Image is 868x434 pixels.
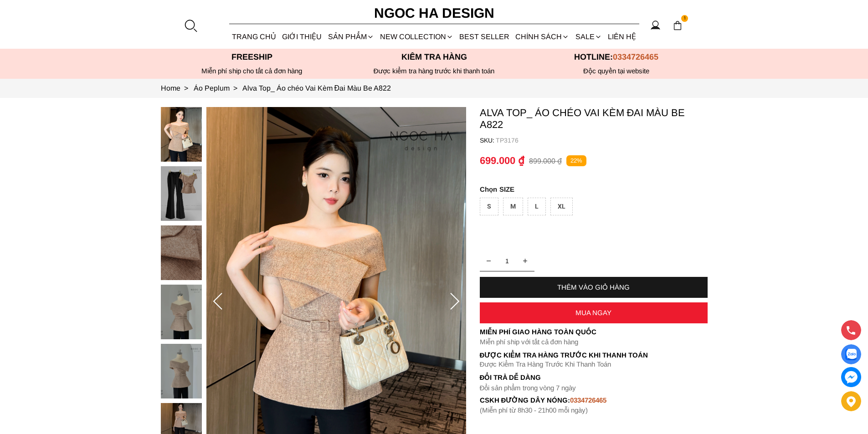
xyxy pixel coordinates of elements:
[673,20,683,31] img: img-CART-ICON-ksit0nf1
[525,52,708,62] p: Hotline:
[401,52,467,61] font: Kiểm tra hàng
[480,328,596,336] font: Miễn phí giao hàng toàn quốc
[480,309,708,317] div: MUA NGAY
[529,157,562,165] p: 899.000 ₫
[480,198,498,215] div: S
[480,351,708,359] p: Được Kiểm Tra Hàng Trước Khi Thanh Toán
[229,25,279,49] a: TRANG CHỦ
[845,349,857,360] img: Display image
[480,360,708,368] p: Được Kiểm Tra Hàng Trước Khi Thanh Toán
[496,137,708,144] p: TP3176
[525,67,708,75] h6: Độc quyền tại website
[513,25,572,49] div: Chính sách
[161,285,202,339] img: Alva Top_ Áo chéo Vai Kèm Đai Màu Be A822_mini_3
[366,2,503,24] a: Ngoc Ha Design
[325,25,377,49] div: SẢN PHẨM
[480,373,708,381] h6: Đổi trả dễ dàng
[480,283,708,291] div: THÊM VÀO GIỎ HÀNG
[480,384,576,392] font: Đổi sản phẩm trong vòng 7 ngày
[605,25,639,49] a: LIÊN HỆ
[528,198,546,215] div: L
[480,137,496,144] h6: SKU:
[377,25,456,49] a: NEW COLLECTION
[566,155,586,167] p: 22%
[480,406,588,414] font: (Miễn phí từ 8h30 - 21h00 mỗi ngày)
[161,344,202,398] img: Alva Top_ Áo chéo Vai Kèm Đai Màu Be A822_mini_4
[180,84,192,92] span: >
[841,344,861,364] a: Display image
[161,67,343,75] div: Miễn phí ship cho tất cả đơn hàng
[457,25,513,49] a: BEST SELLER
[480,185,708,193] p: SIZE
[343,67,525,75] p: Được kiểm tra hàng trước khi thanh toán
[572,25,605,49] a: SALE
[161,52,343,62] p: Freeship
[570,396,606,404] font: 0334726465
[480,252,534,270] input: Quantity input
[161,84,194,92] a: Link to Home
[681,15,688,22] span: 1
[480,155,524,167] p: 699.000 ₫
[613,52,658,61] span: 0334726465
[279,25,325,49] a: GIỚI THIỆU
[480,338,578,346] font: Miễn phí ship với tất cả đơn hàng
[550,198,573,215] div: XL
[230,84,241,92] span: >
[161,225,202,280] img: Alva Top_ Áo chéo Vai Kèm Đai Màu Be A822_mini_2
[242,84,391,92] a: Link to Alva Top_ Áo chéo Vai Kèm Đai Màu Be A822
[161,107,202,162] img: Alva Top_ Áo chéo Vai Kèm Đai Màu Be A822_mini_0
[503,198,523,215] div: M
[161,166,202,221] img: Alva Top_ Áo chéo Vai Kèm Đai Màu Be A822_mini_1
[480,107,708,131] p: Alva Top_ Áo chéo Vai Kèm Đai Màu Be A822
[841,367,861,387] a: messenger
[194,84,242,92] a: Link to Áo Peplum
[480,396,570,404] font: cskh đường dây nóng:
